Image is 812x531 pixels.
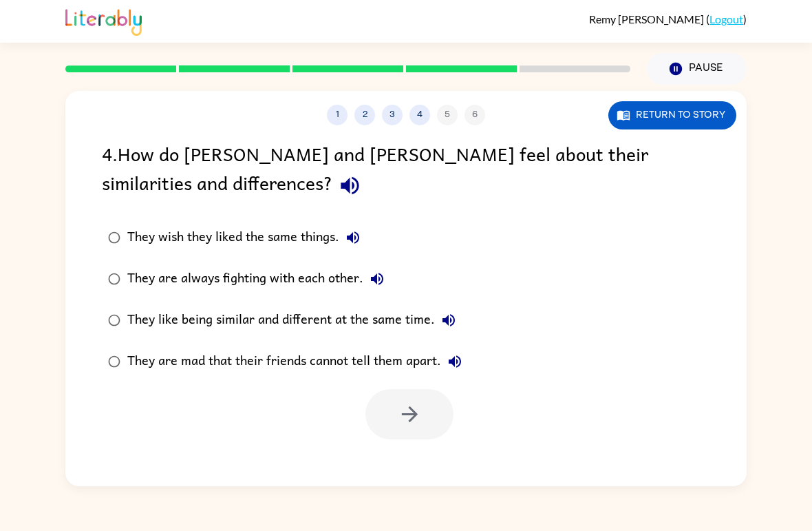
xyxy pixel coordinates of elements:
[327,105,348,125] button: 1
[363,265,391,293] button: They are always fighting with each other.
[102,139,710,203] div: 4 . How do [PERSON_NAME] and [PERSON_NAME] feel about their similarities and differences?
[441,348,469,375] button: They are mad that their friends cannot tell them apart.
[608,101,736,129] button: Return to story
[339,224,367,251] button: They wish they liked the same things.
[709,12,743,25] a: Logout
[127,306,462,334] div: They like being similar and different at the same time.
[435,306,462,334] button: They like being similar and different at the same time.
[127,265,391,293] div: They are always fighting with each other.
[589,12,706,25] span: Remy [PERSON_NAME]
[127,348,469,375] div: They are mad that their friends cannot tell them apart.
[127,224,367,251] div: They wish they liked the same things.
[382,105,403,125] button: 3
[589,12,747,25] div: ( )
[409,105,430,125] button: 4
[647,53,747,85] button: Pause
[65,6,142,36] img: Literably
[354,105,375,125] button: 2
